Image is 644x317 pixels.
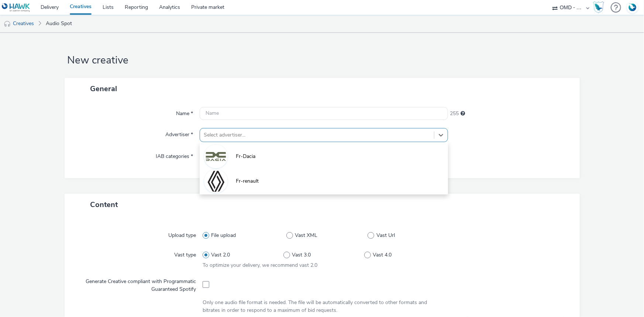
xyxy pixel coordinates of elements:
[593,1,607,13] a: Hawk Academy
[205,167,227,196] img: Fr-renault
[90,200,118,210] span: Content
[4,20,11,28] img: audio
[65,54,580,68] h1: New creative
[376,232,395,239] span: Vast Url
[211,232,236,239] span: File upload
[203,299,445,314] div: Only one audio file format is needed. The file will be automatically converted to other formats a...
[203,262,317,269] span: To optimize your delivery, we recommend vast 2.0
[593,1,604,13] img: Hawk Academy
[461,110,465,117] div: Maximum 255 characters
[295,232,317,239] span: Vast XML
[292,251,311,259] span: Vast 3.0
[162,128,196,138] label: Advertiser *
[236,178,259,185] span: Fr-renault
[450,110,459,117] span: 255
[171,248,199,259] label: Vast type
[627,2,638,13] img: Account FR
[2,3,30,12] img: undefined Logo
[42,15,76,32] a: Audio Spot
[236,153,255,160] span: Fr-Dacia
[205,146,227,167] img: Fr-Dacia
[373,251,392,259] span: Vast 4.0
[200,107,448,120] input: Name
[78,275,199,293] label: Generate Creative compliant with Programmatic Guaranteed Spotify
[211,251,230,259] span: Vast 2.0
[153,150,196,160] label: IAB categories *
[165,229,199,239] label: Upload type
[173,107,196,117] label: Name *
[90,84,117,94] span: General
